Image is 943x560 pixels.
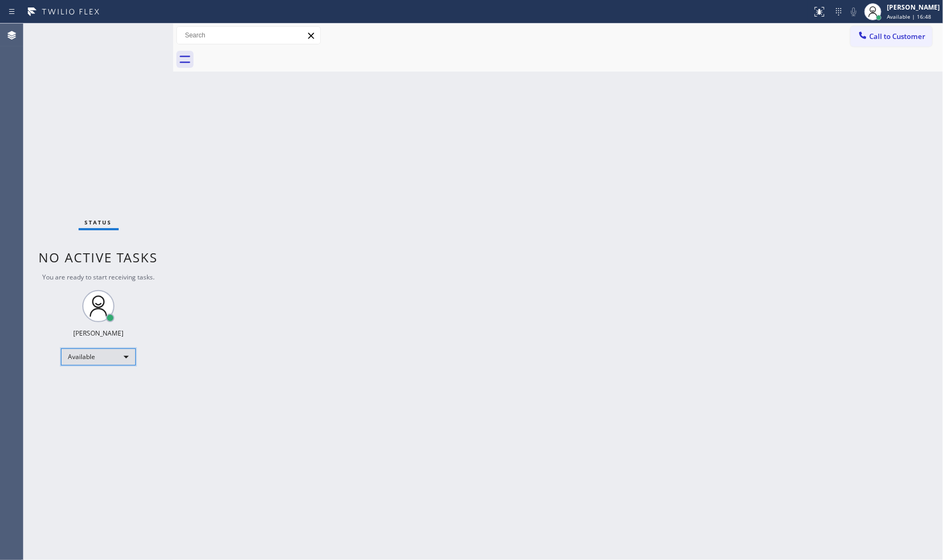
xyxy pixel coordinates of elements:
span: Available | 16:48 [887,13,931,20]
div: Available [61,348,136,365]
span: Call to Customer [869,32,925,41]
div: [PERSON_NAME] [73,329,123,338]
span: Status [85,219,112,226]
input: Search [177,27,320,44]
button: Call to Customer [851,26,932,46]
div: [PERSON_NAME] [887,3,940,12]
span: You are ready to start receiving tasks. [42,273,154,282]
span: No active tasks [39,248,158,266]
button: Mute [846,4,861,19]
